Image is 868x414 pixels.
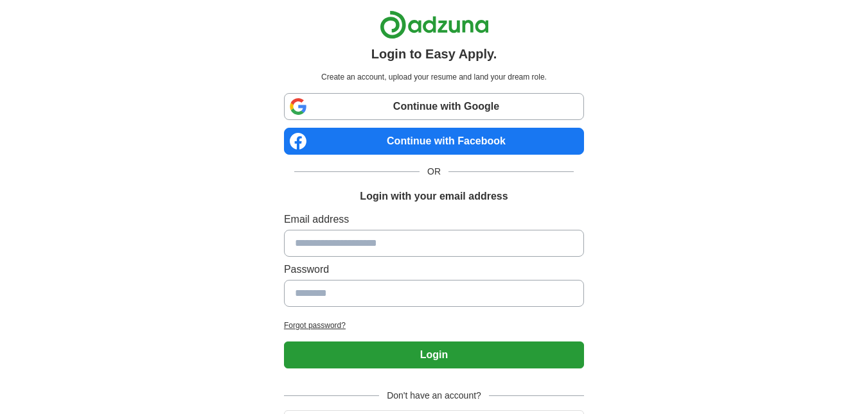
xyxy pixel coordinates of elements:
[284,212,584,227] label: Email address
[284,341,584,368] button: Login
[287,71,581,83] p: Create an account, upload your resume and land your dream role.
[360,189,508,204] h1: Login with your email address
[284,262,584,277] label: Password
[379,389,489,402] span: Don't have an account?
[420,165,448,178] span: OR
[380,10,489,39] img: Adzuna logo
[284,320,584,331] a: Forgot password?
[371,44,497,64] h1: Login to Easy Apply.
[284,93,584,120] a: Continue with Google
[284,128,584,155] a: Continue with Facebook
